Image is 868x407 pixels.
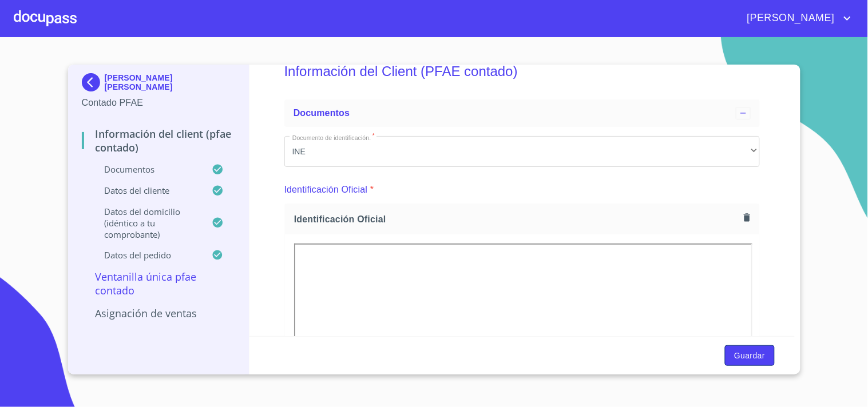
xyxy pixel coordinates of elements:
[82,73,105,91] img: Docupass spot blue
[82,127,236,154] p: Información del Client (PFAE contado)
[294,108,350,118] span: Documentos
[82,270,236,297] p: Ventanilla única PFAE contado
[82,96,236,110] p: Contado PFAE
[734,349,765,363] span: Guardar
[294,213,739,225] span: Identificación Oficial
[82,249,212,261] p: Datos del pedido
[725,345,774,366] button: Guardar
[82,73,236,96] div: [PERSON_NAME] [PERSON_NAME]
[105,73,236,91] p: [PERSON_NAME] [PERSON_NAME]
[82,163,212,175] p: Documentos
[82,306,236,320] p: Asignación de Ventas
[284,99,760,127] div: Documentos
[82,206,212,240] p: Datos del domicilio (idéntico a tu comprobante)
[739,9,841,27] span: [PERSON_NAME]
[284,183,368,197] p: Identificación Oficial
[284,136,760,167] div: INE
[82,185,212,196] p: Datos del cliente
[739,9,854,27] button: account of current user
[284,48,760,95] h5: Información del Client (PFAE contado)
